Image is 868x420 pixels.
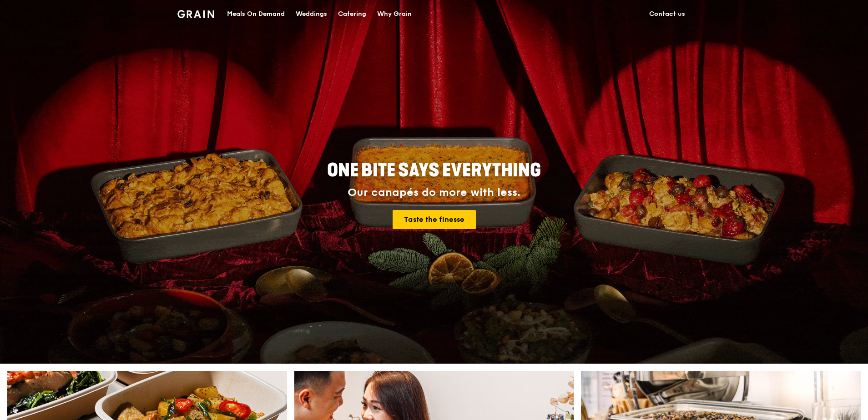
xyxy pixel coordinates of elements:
[296,0,327,28] div: Weddings
[338,0,366,28] div: Catering
[270,186,598,199] div: Our canapés do more with less.
[393,210,476,229] a: Taste the finesse
[377,0,412,28] div: Why Grain
[290,0,333,28] a: Weddings
[227,0,285,28] div: Meals On Demand
[644,0,691,28] a: Contact us
[177,10,214,18] img: Grain
[327,160,541,181] span: ONE BITE SAYS EVERYTHING
[372,0,417,28] a: Why Grain
[333,0,372,28] a: Catering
